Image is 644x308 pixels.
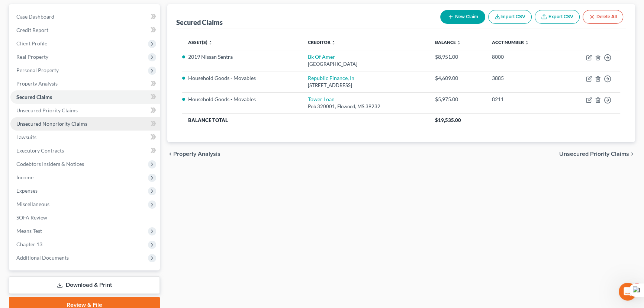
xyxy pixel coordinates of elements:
span: Unsecured Priority Claims [559,151,629,157]
div: [GEOGRAPHIC_DATA] [308,61,423,68]
li: Household Goods - Movables [188,74,296,82]
div: Secured Claims [176,18,223,27]
span: Means Test [16,228,42,234]
a: Asset(s) unfold_more [188,39,213,45]
span: 4 [634,283,640,289]
span: Property Analysis [16,80,58,87]
span: Chapter 13 [16,241,42,247]
div: $5,975.00 [435,96,480,103]
button: Import CSV [488,10,532,24]
th: Balance Total [182,113,429,127]
i: chevron_left [167,151,173,157]
span: Miscellaneous [16,201,49,207]
div: Pob 320001, Flowood, MS 39232 [308,103,423,110]
button: chevron_left Property Analysis [167,151,220,157]
span: Lawsuits [16,134,36,140]
a: Tower Loan [308,96,335,102]
span: Additional Documents [16,254,69,261]
span: Case Dashboard [16,13,54,20]
span: Unsecured Nonpriority Claims [16,121,87,127]
a: Export CSV [535,10,580,24]
i: unfold_more [456,41,461,45]
span: Real Property [16,54,48,60]
div: 8211 [492,96,554,103]
i: unfold_more [331,41,336,45]
a: Republic Finance, In [308,75,354,81]
a: Secured Claims [10,90,160,104]
i: unfold_more [208,41,213,45]
div: $8,951.00 [435,53,480,61]
a: Property Analysis [10,77,160,90]
div: [STREET_ADDRESS] [308,82,423,89]
button: Delete All [583,10,623,24]
a: Lawsuits [10,131,160,144]
a: Creditor unfold_more [308,39,336,45]
span: $19,535.00 [435,117,461,123]
span: Personal Property [16,67,59,73]
a: Acct Number unfold_more [492,39,529,45]
a: Credit Report [10,23,160,37]
span: Unsecured Priority Claims [16,107,78,113]
div: $4,609.00 [435,74,480,82]
a: Case Dashboard [10,10,160,23]
span: Executory Contracts [16,147,64,154]
div: 8000 [492,53,554,61]
li: 2019 Nissan Sentra [188,53,296,61]
a: Bk Of Amer [308,54,335,60]
a: Unsecured Nonpriority Claims [10,117,160,131]
a: SOFA Review [10,211,160,224]
span: Income [16,174,33,180]
a: Download & Print [9,276,160,294]
span: Expenses [16,187,38,194]
li: Household Goods - Movables [188,96,296,103]
span: Codebtors Insiders & Notices [16,161,84,167]
button: New Claim [440,10,485,24]
span: Property Analysis [173,151,220,157]
span: Client Profile [16,40,47,46]
a: Executory Contracts [10,144,160,157]
div: 3885 [492,74,554,82]
i: chevron_right [629,151,635,157]
span: Credit Report [16,27,48,33]
button: Unsecured Priority Claims chevron_right [559,151,635,157]
i: unfold_more [525,41,529,45]
a: Unsecured Priority Claims [10,104,160,117]
span: SOFA Review [16,214,47,221]
iframe: Intercom live chat [619,283,637,301]
span: Secured Claims [16,94,52,100]
a: Balance unfold_more [435,39,461,45]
